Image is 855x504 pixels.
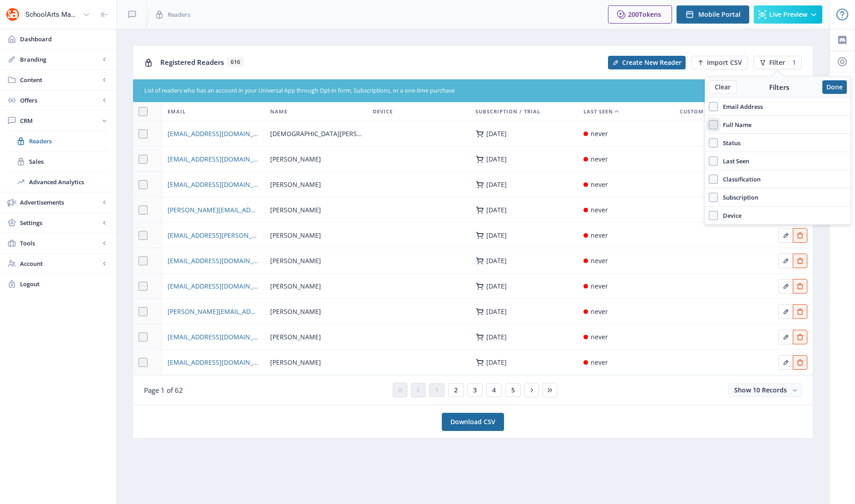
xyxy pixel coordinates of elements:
div: never [591,306,608,317]
a: [EMAIL_ADDRESS][DOMAIN_NAME] [168,128,259,139]
span: [PERSON_NAME] [270,255,321,266]
span: Mobile Portal [698,11,741,18]
span: Sales [29,157,107,166]
div: never [591,128,608,139]
span: Show 10 Records [734,386,787,394]
span: Subscription [718,192,758,203]
span: Settings [20,218,100,227]
a: Edit page [778,255,793,264]
div: [DATE] [486,130,507,137]
span: Last Seen [583,106,613,117]
span: CRM [20,116,100,125]
a: [EMAIL_ADDRESS][DOMAIN_NAME] [168,179,259,190]
div: [DATE] [486,156,507,163]
span: Email Address [718,101,763,112]
span: Logout [20,279,109,289]
div: [DATE] [486,181,507,188]
a: Sales [9,152,107,171]
div: never [591,357,608,368]
a: [EMAIL_ADDRESS][DOMAIN_NAME] [168,332,259,343]
span: Branding [20,55,100,64]
a: Advanced Analytics [9,172,107,192]
span: 3 [473,387,477,394]
a: Edit page [778,332,793,340]
span: Content [20,75,100,84]
span: [EMAIL_ADDRESS][DOMAIN_NAME] [168,281,259,292]
span: Live Preview [769,11,807,18]
span: Last Seen [718,156,749,166]
a: [PERSON_NAME][EMAIL_ADDRESS][DOMAIN_NAME] [168,306,259,317]
div: never [591,281,608,292]
a: [EMAIL_ADDRESS][DOMAIN_NAME] [168,154,259,165]
span: 2 [454,387,458,394]
a: New page [686,56,748,69]
a: Edit page [778,281,793,289]
div: [DATE] [486,359,507,366]
span: Offers [20,96,100,105]
span: Device [373,106,393,117]
div: never [591,255,608,266]
button: Clear [709,80,736,94]
span: 616 [227,58,243,67]
a: [PERSON_NAME][EMAIL_ADDRESS][DOMAIN_NAME] [168,205,259,215]
a: Edit page [793,306,807,315]
div: [DATE] [486,333,507,341]
span: [PERSON_NAME] [270,357,321,368]
button: 3 [467,383,483,397]
span: Filter [769,59,785,66]
button: Filter1 [753,56,802,69]
a: Edit page [793,357,807,366]
span: Device [718,210,741,221]
span: Import CSV [707,59,742,66]
button: Done [822,80,847,94]
span: Readers [29,137,107,146]
a: Edit page [793,332,807,340]
span: Advanced Analytics [29,177,107,186]
button: Import CSV [691,56,748,69]
a: Edit page [778,306,793,315]
a: [EMAIL_ADDRESS][PERSON_NAME][DOMAIN_NAME] [168,230,259,241]
span: [PERSON_NAME] [270,230,321,241]
a: [EMAIL_ADDRESS][DOMAIN_NAME] [168,255,259,266]
span: 1 [435,387,439,394]
span: [EMAIL_ADDRESS][DOMAIN_NAME] [168,357,259,368]
button: Create New Reader [608,56,686,69]
span: [PERSON_NAME] [270,306,321,317]
div: List of readers who has an account in your Universal App through Opt-in form, Subscriptions, or a... [144,87,747,95]
span: 5 [511,387,515,394]
app-collection-view: Registered Readers [133,45,813,405]
span: Custom Data [680,106,721,117]
span: Registered Readers [160,58,224,67]
a: Edit page [778,357,793,366]
button: 5 [505,383,521,397]
span: [PERSON_NAME] [270,154,321,165]
span: [DEMOGRAPHIC_DATA][PERSON_NAME] [270,128,362,139]
div: [DATE] [486,308,507,315]
span: Name [270,106,287,117]
div: [DATE] [486,283,507,290]
span: [PERSON_NAME] [270,179,321,190]
span: 4 [492,387,496,394]
a: Edit page [793,230,807,239]
span: Advertisements [20,198,100,207]
div: SchoolArts Magazine [25,5,79,24]
span: Readers [168,10,190,19]
a: Edit page [793,255,807,264]
div: [DATE] [486,206,507,214]
div: never [591,205,608,215]
button: 1 [429,383,445,397]
span: Subscription / Trial [475,106,540,117]
span: Dashboard [20,34,109,44]
span: [PERSON_NAME] [270,332,321,343]
a: Edit page [793,281,807,289]
a: Readers [9,131,107,151]
img: properties.app_icon.png [5,7,20,22]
